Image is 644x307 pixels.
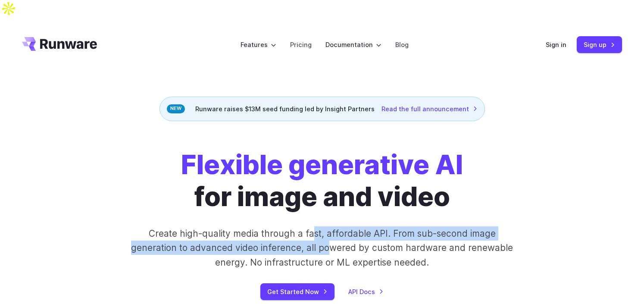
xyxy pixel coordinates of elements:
[325,40,381,50] label: Documentation
[577,36,622,53] a: Sign up
[546,40,566,50] a: Sign in
[159,97,485,121] div: Runware raises $13M seed funding led by Insight Partners
[241,40,276,50] label: Features
[395,40,409,50] a: Blog
[22,37,97,51] a: Go to /
[181,149,463,213] h1: for image and video
[130,226,514,269] p: Create high-quality media through a fast, affordable API. From sub-second image generation to adv...
[181,148,463,181] strong: Flexible generative AI
[260,283,335,300] a: Get Started Now
[381,104,478,114] a: Read the full announcement
[348,287,384,297] a: API Docs
[290,40,312,50] a: Pricing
